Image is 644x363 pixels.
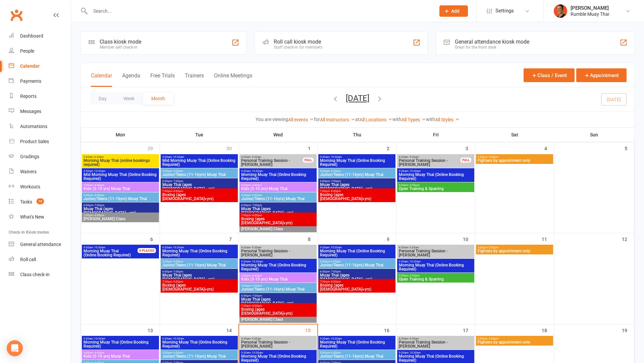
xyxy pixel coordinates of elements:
div: 18 [542,324,554,336]
span: 9:30am [83,337,158,340]
span: Morning Muay Thai (Online Booking Required) [241,173,315,181]
span: 9:30am [398,351,473,354]
span: Boxing (ages [DEMOGRAPHIC_DATA]+yrs) [241,307,315,315]
span: Boxing (ages [DEMOGRAPHIC_DATA]+yrs) [320,283,394,291]
span: - 8:00pm [251,214,262,217]
span: Morning Muay Thai (Online Booking Required) [241,354,315,362]
span: 5:00pm [241,194,315,197]
span: - 6:00pm [251,194,262,197]
span: 2:00pm [477,156,552,159]
input: Search... [88,6,431,16]
span: Junior/Teens (11-16yrs) Muay Thai [162,263,236,267]
span: - 4:45pm [93,351,104,354]
div: 19 [622,324,634,336]
span: 6:00pm [320,270,394,273]
div: Reports [20,94,37,99]
span: 9:30am [162,156,236,159]
a: Payments [9,74,71,89]
th: Fri [396,128,475,142]
button: Appointment [576,68,627,82]
span: - 7:00pm [251,204,262,207]
div: Member self check-in [100,45,141,50]
button: Free Trials [150,72,175,87]
div: Automations [20,124,47,129]
strong: with [392,117,401,122]
div: 14 [226,324,238,336]
span: - 6:00pm [172,260,183,263]
button: Trainers [185,72,204,87]
div: 17 [463,324,475,336]
span: 4:00pm [241,184,315,187]
a: Calendar [9,59,71,74]
span: Personal Training Session - [PERSON_NAME] [398,249,473,257]
span: 5:00pm [162,351,236,354]
span: 6:00pm [162,180,236,183]
button: Week [115,93,143,105]
span: Morning Muay Thai (Online Booking Required) [83,340,158,348]
th: Mon [81,128,160,142]
span: Mid Morning Muay Thai (Online Booking Required) [83,173,158,181]
span: 6:00pm [83,204,158,207]
span: Junior/Teens (11-16yrs) Muay Thai [83,197,158,201]
div: [PERSON_NAME] [571,5,609,11]
span: Boxing (ages [DEMOGRAPHIC_DATA]+yrs) [320,193,394,201]
div: Roll call kiosk mode [274,39,322,45]
button: Class / Event [524,68,575,82]
span: - 5:30am [408,337,419,340]
span: Morning Muay Thai (Online Booking Required) [162,249,236,257]
span: 7:00pm [320,280,394,283]
span: - 10:30am [329,246,342,249]
span: - 10:30am [329,337,342,340]
button: Day [90,93,115,105]
span: - 10:30am [172,337,184,340]
a: Clubworx [8,7,25,23]
span: - 6:00pm [93,194,104,197]
span: Kids (5-10 yrs) Muay Thai [241,187,315,191]
span: 5:00pm [320,170,394,173]
div: 13 [148,324,160,336]
div: 5 [625,142,634,154]
span: Junior/Teens (11-16yrs) Muay Thai [162,354,236,358]
span: 4:30am [241,246,315,249]
span: - 8:00pm [172,280,183,283]
button: Calendar [91,72,112,87]
a: People [9,44,71,59]
span: - 10:30am [408,260,421,263]
span: 9:30am [241,351,315,354]
div: 30 [226,142,238,154]
span: - 6:00pm [251,284,262,287]
span: 4:30am [398,246,473,249]
div: Roll call [20,257,36,262]
div: 6 [150,233,160,244]
span: Morning Muay Thai [84,249,119,253]
div: General attendance kiosk mode [455,39,529,45]
span: Muay Thai (ages [DEMOGRAPHIC_DATA]+ yrs) [320,183,394,191]
span: - 8:00pm [251,304,262,307]
th: Wed [239,128,318,142]
span: Open Training & Sparring [398,277,473,281]
div: What's New [20,214,44,220]
span: Morning Muay Thai (Online Booking Required) [398,354,473,362]
span: Fighters by appointment only [477,249,552,253]
span: - 5:30am [408,246,419,249]
span: 4:00pm [83,351,158,354]
strong: You are viewing [256,117,288,122]
a: Class kiosk mode [9,267,71,282]
span: Junior/Teens (11-16yrs) Muay Thai [320,354,394,358]
span: - 8:00pm [172,190,183,193]
div: 29 [148,142,160,154]
button: Agenda [122,72,140,87]
span: - 10:30am [172,246,184,249]
span: - 4:45pm [93,184,104,187]
span: - 5:30am [251,337,261,340]
div: 12 [622,233,634,244]
span: 4:30am [241,337,315,340]
span: - 3:00pm [487,337,498,340]
span: 5:00pm [320,260,394,263]
span: Personal Training Session - [PERSON_NAME] [241,340,315,348]
span: 9:30am [320,156,394,159]
span: Muay Thai (ages [DEMOGRAPHIC_DATA]+ yrs) [320,273,394,281]
a: All Types [401,117,426,122]
span: 4:30am [241,156,303,159]
span: 5:00pm [162,170,236,173]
